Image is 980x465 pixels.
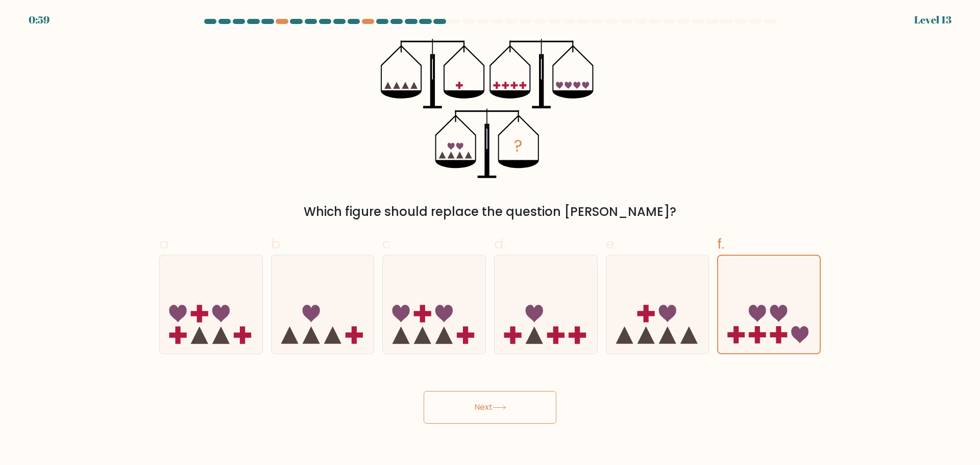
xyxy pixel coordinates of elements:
[424,391,556,424] button: Next
[271,234,283,254] span: b.
[514,134,523,157] tspan: ?
[29,12,50,28] div: 0:59
[606,234,617,254] span: e.
[159,234,171,254] span: a.
[914,12,951,28] div: Level 13
[165,203,815,221] div: Which figure should replace the question [PERSON_NAME]?
[494,234,506,254] span: d.
[382,234,394,254] span: c.
[717,234,724,254] span: f.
